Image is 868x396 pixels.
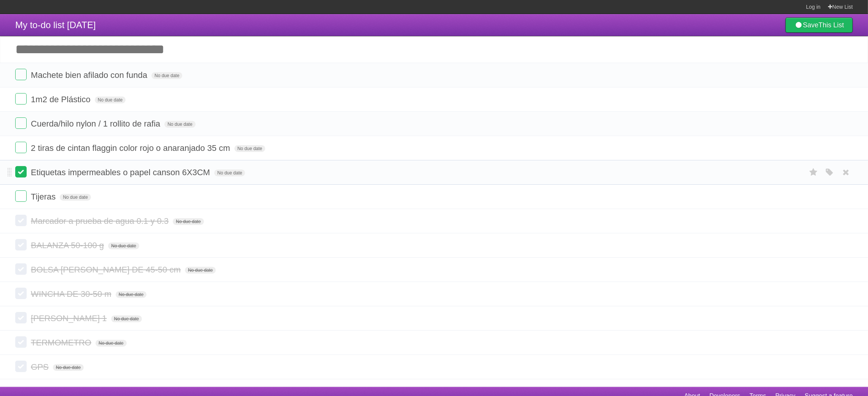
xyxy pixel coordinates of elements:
span: No due date [234,145,265,152]
span: GPS [31,362,50,372]
span: No due date [116,291,147,298]
label: Done [15,215,27,226]
span: No due date [214,169,245,176]
span: No due date [164,121,195,128]
span: WINCHA DE 30-50 m [31,289,113,299]
span: No due date [60,194,91,201]
label: Done [15,142,27,153]
label: Done [15,93,27,105]
span: 2 tiras de cintan flaggin color rojo o anaranjado 35 cm [31,143,232,153]
span: No due date [96,340,126,347]
span: [PERSON_NAME] 1 [31,314,108,323]
span: No due date [185,267,216,274]
label: Done [15,361,27,372]
span: No due date [173,218,204,225]
label: Done [15,117,27,129]
label: Done [15,69,27,80]
span: Marcador a prueba de agua 0.1 y 0.3 [31,216,170,226]
span: Machete bien afilado con funda [31,70,149,80]
a: SaveThis List [785,17,853,33]
label: Done [15,263,27,275]
span: BOLSA [PERSON_NAME] DE 45-50 cm [31,265,183,274]
span: No due date [108,242,139,249]
span: No due date [95,97,126,103]
label: Done [15,336,27,348]
span: My to-do list [DATE] [15,20,96,30]
span: No due date [53,364,84,371]
label: Done [15,312,27,323]
span: Etiquetas impermeables o papel canson 6X3CM [31,168,212,177]
label: Done [15,239,27,250]
span: Tijeras [31,192,57,201]
b: This List [819,21,844,29]
label: Done [15,166,27,177]
span: BALANZA 50-100 g [31,241,106,250]
span: 1m2 de Plástico [31,95,92,104]
span: TERMOMETRO [31,338,93,347]
span: No due date [151,72,182,79]
label: Done [15,288,27,299]
label: Done [15,190,27,202]
span: No due date [111,315,142,322]
label: Star task [806,166,821,179]
span: Cuerda/hilo nylon / 1 rollito de rafia [31,119,162,128]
